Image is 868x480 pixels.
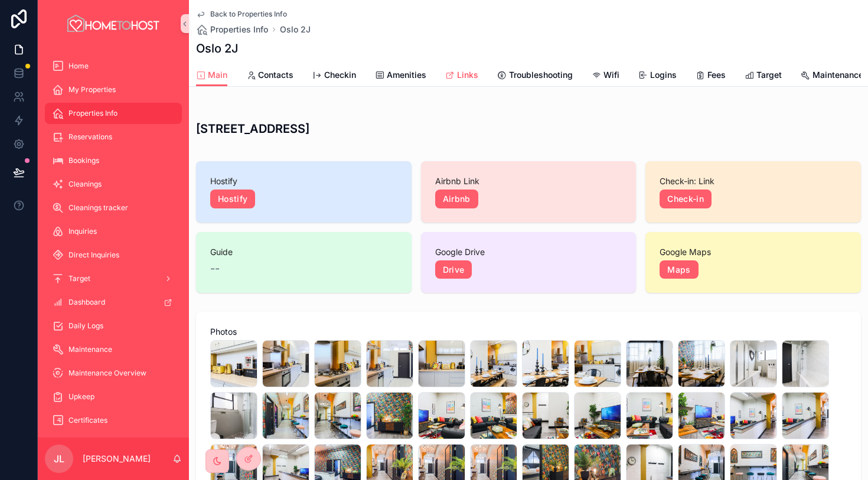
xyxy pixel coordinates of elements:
[83,453,151,465] p: [PERSON_NAME]
[210,246,397,258] span: Guide
[68,227,97,236] span: Inquiries
[745,64,782,88] a: Target
[45,126,182,148] a: Reservations
[45,292,182,313] a: Dashboard
[68,416,107,425] span: Certificates
[196,40,239,57] h1: Oslo 2J
[208,69,227,81] span: Main
[801,64,863,88] a: Maintenance
[45,268,182,289] a: Target
[756,69,782,81] span: Target
[497,64,573,88] a: Troubleshooting
[68,392,94,401] span: Upkeep
[68,345,112,354] span: Maintenance
[45,386,182,407] a: Upkeep
[68,250,119,260] span: Direct Inquiries
[45,244,182,266] a: Direct Inquiries
[707,69,726,81] span: Fees
[445,64,478,88] a: Links
[435,260,472,279] a: Drive
[68,85,116,94] span: My Properties
[387,69,426,81] span: Amenities
[196,120,861,138] h3: [STREET_ADDRESS]
[54,452,64,466] span: JL
[196,9,287,19] a: Back to Properties Info
[196,64,227,87] a: Main
[603,69,619,81] span: Wifi
[45,221,182,242] a: Inquiries
[45,174,182,195] a: Cleanings
[375,64,426,88] a: Amenities
[45,315,182,337] a: Daily Logs
[509,69,573,81] span: Troubleshooting
[258,69,293,81] span: Contacts
[45,410,182,431] a: Certificates
[210,24,268,35] span: Properties Info
[660,246,847,258] span: Google Maps
[660,175,847,187] span: Check-in: Link
[68,298,105,307] span: Dashboard
[196,24,268,35] a: Properties Info
[66,14,161,33] img: App logo
[210,326,847,338] span: Photos
[210,190,255,208] a: Hostify
[638,64,677,88] a: Logins
[68,274,90,283] span: Target
[68,132,112,142] span: Reservations
[45,339,182,360] a: Maintenance
[210,9,287,19] span: Back to Properties Info
[592,64,619,88] a: Wifi
[38,47,189,437] div: scrollable content
[68,321,103,331] span: Daily Logs
[68,156,99,165] span: Bookings
[696,64,726,88] a: Fees
[45,55,182,77] a: Home
[210,175,397,187] span: Hostify
[246,64,293,88] a: Contacts
[45,103,182,124] a: Properties Info
[210,260,220,277] span: --
[435,246,622,258] span: Google Drive
[45,79,182,100] a: My Properties
[660,260,698,279] a: Maps
[435,175,622,187] span: Airbnb Link
[650,69,677,81] span: Logins
[68,179,102,189] span: Cleanings
[68,368,146,378] span: Maintenance Overview
[45,363,182,384] a: Maintenance Overview
[68,61,89,71] span: Home
[324,69,356,81] span: Checkin
[45,150,182,171] a: Bookings
[457,69,478,81] span: Links
[812,69,863,81] span: Maintenance
[280,24,311,35] a: Oslo 2J
[435,190,478,208] a: Airbnb
[660,190,712,208] a: Check-in
[68,109,118,118] span: Properties Info
[45,197,182,218] a: Cleanings tracker
[68,203,128,213] span: Cleanings tracker
[312,64,356,88] a: Checkin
